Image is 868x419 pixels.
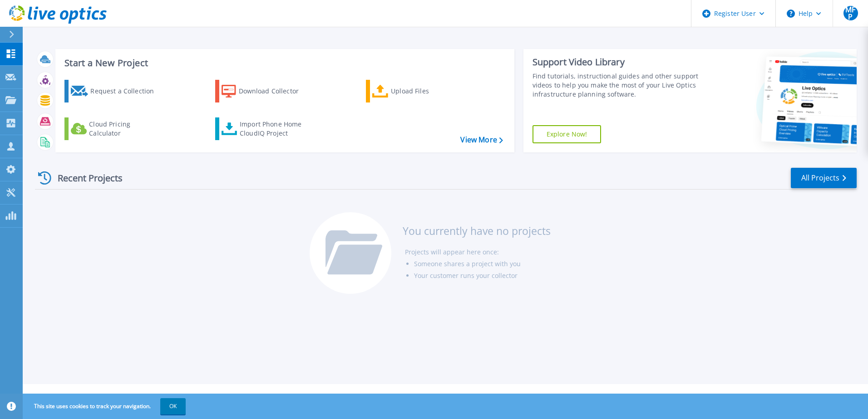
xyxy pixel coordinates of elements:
[160,398,186,414] button: OK
[64,80,166,102] a: Request a Collection
[403,226,551,236] h3: You currently have no projects
[215,80,316,102] a: Download Collector
[533,56,702,68] div: Support Video Library
[89,120,162,138] div: Cloud Pricing Calculator
[239,82,311,100] div: Download Collector
[533,72,702,99] div: Find tutorials, instructional guides and other support videos to help you make the most of your L...
[64,117,166,140] a: Cloud Pricing Calculator
[791,168,857,188] a: All Projects
[414,258,551,270] li: Someone shares a project with you
[405,246,551,258] li: Projects will appear here once:
[391,82,464,100] div: Upload Files
[35,167,135,189] div: Recent Projects
[240,120,311,138] div: Import Phone Home CloudIQ Project
[843,6,858,20] span: MFP
[533,125,602,143] a: Explore Now!
[366,80,467,102] a: Upload Files
[64,58,503,68] h3: Start a New Project
[414,270,551,282] li: Your customer runs your collector
[90,82,163,100] div: Request a Collection
[460,136,503,144] a: View More
[25,398,186,414] span: This site uses cookies to track your navigation.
